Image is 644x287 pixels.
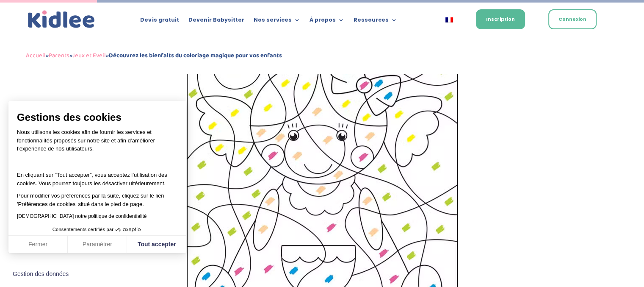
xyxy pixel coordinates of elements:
svg: Axeptio [115,217,141,242]
a: Kidlee Logo [26,8,97,31]
a: Nos services [253,17,300,26]
strong: Découvrez les bienfaits du coloriage magique pour vos enfants [109,50,282,61]
button: Fermer le widget sans consentement [8,265,74,283]
a: Devis gratuit [140,17,179,26]
button: Paramétrer [68,236,127,254]
span: Consentements certifiés par [53,227,113,232]
span: Gestion des données [13,270,69,278]
span: Gestions des cookies [17,111,178,124]
p: Nous utilisons les cookies afin de fournir les services et fonctionnalités proposés sur notre sit... [17,128,178,159]
a: Devenir Babysitter [188,17,244,26]
button: Fermer [8,236,68,254]
p: En cliquant sur ”Tout accepter”, vous acceptez l’utilisation des cookies. Vous pourrez toujours l... [17,163,178,188]
p: Pour modifier vos préférences par la suite, cliquez sur le lien 'Préférences de cookies' situé da... [17,192,178,208]
a: Ressources [353,17,397,26]
a: À propos [309,17,344,26]
button: Consentements certifiés par [48,224,146,235]
a: Accueil [26,50,46,61]
span: » » » [26,50,282,61]
a: [DEMOGRAPHIC_DATA] notre politique de confidentialité [17,213,146,219]
a: Jeux et Eveil [72,50,106,61]
img: Français [445,17,453,22]
img: logo_kidlee_bleu [26,8,97,31]
a: Parents [49,50,69,61]
a: Inscription [476,9,525,29]
a: Connexion [548,9,597,29]
button: Tout accepter [127,236,186,254]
